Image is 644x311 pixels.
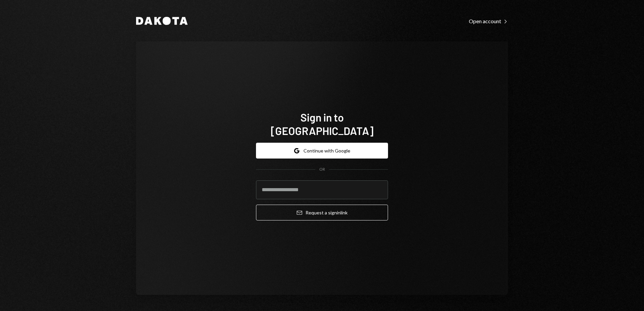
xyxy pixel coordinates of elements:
[256,110,388,137] h1: Sign in to [GEOGRAPHIC_DATA]
[469,17,508,25] a: Open account
[256,205,388,220] button: Request a signinlink
[469,18,508,25] div: Open account
[256,143,388,159] button: Continue with Google
[319,167,325,172] div: OR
